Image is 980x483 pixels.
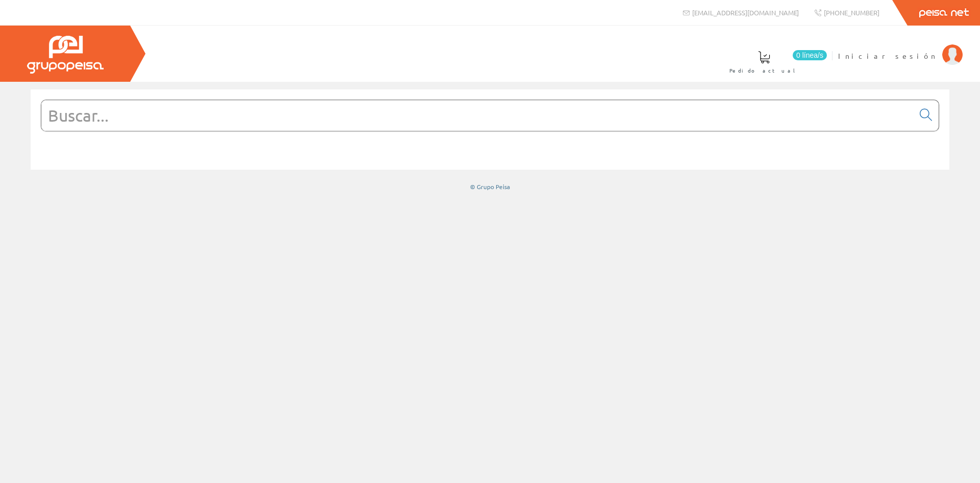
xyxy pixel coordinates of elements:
span: Iniciar sesión [838,51,937,61]
span: Pedido actual [729,65,799,76]
a: Iniciar sesión [838,42,963,52]
div: © Grupo Peisa [31,182,949,191]
input: Buscar... [41,100,914,131]
span: [PHONE_NUMBER] [824,8,879,17]
img: Grupo Peisa [27,36,104,74]
span: [EMAIL_ADDRESS][DOMAIN_NAME] [692,8,799,17]
span: 0 línea/s [793,50,827,60]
